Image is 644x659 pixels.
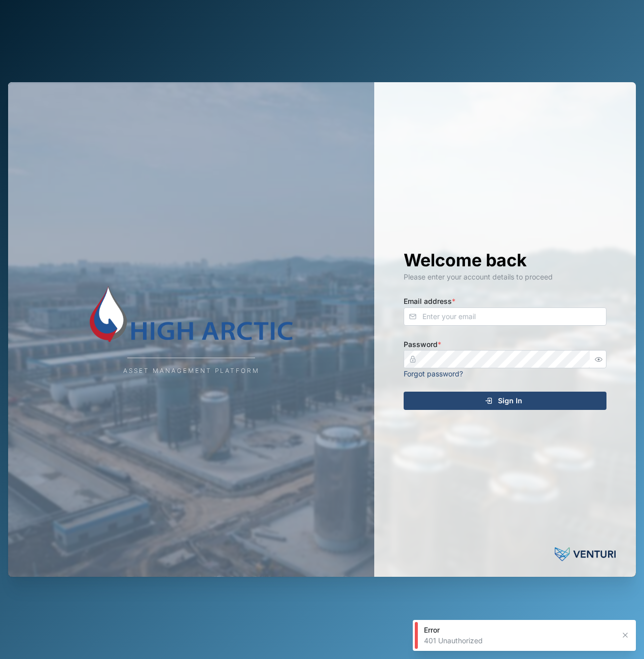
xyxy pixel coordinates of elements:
span: Sign In [498,392,522,409]
img: Venturi [555,544,616,565]
a: Forgot password? [404,369,463,378]
div: Please enter your account details to proceed [404,271,606,283]
div: Error [424,625,615,635]
h1: Welcome back [404,249,606,271]
button: Sign In [404,392,606,410]
label: Password [404,339,441,350]
div: Asset Management Platform [123,366,260,376]
input: Enter your email [404,307,606,326]
label: Email address [404,296,455,307]
div: 401 Unauthorized [424,636,615,646]
img: Company Logo [90,284,293,344]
